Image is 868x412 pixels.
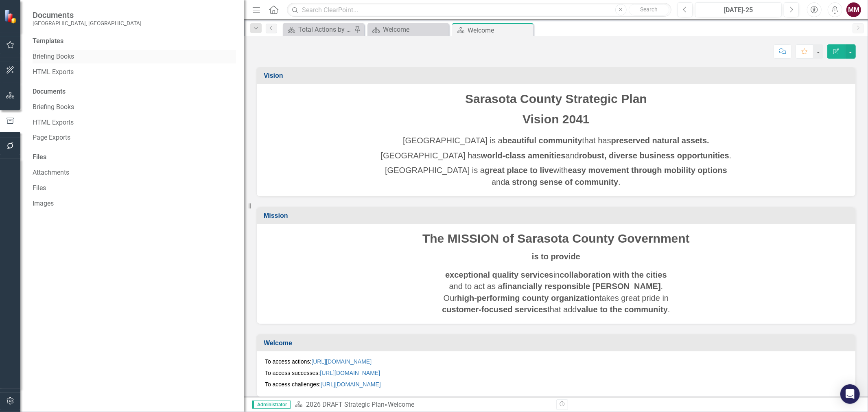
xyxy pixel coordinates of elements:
strong: preserved natural assets. [611,136,709,145]
a: Briefing Books [33,52,236,61]
div: Welcome [388,401,414,408]
div: Welcome [468,25,531,35]
div: Documents [33,87,236,96]
button: MM [846,2,861,17]
div: Welcome [383,24,447,35]
h3: Vision [264,72,851,79]
p: To access successes: [265,367,847,379]
span: Administrator [252,401,291,409]
strong: a strong sense of community [505,178,618,186]
a: Attachments [33,168,236,178]
a: HTML Exports [33,118,236,127]
span: in and to act as a . Our takes great pride in that add . [442,270,670,314]
div: Total Actions by Type [298,24,352,35]
div: » [295,400,550,410]
strong: financially responsible [PERSON_NAME] [503,282,661,291]
strong: robust, diverse business opportunities [579,151,729,160]
a: [URL][DOMAIN_NAME] [311,358,372,365]
a: Page Exports [33,133,236,142]
strong: world-class amenities [481,151,566,160]
p: To access actions: [265,357,847,367]
strong: great place to live [485,166,553,175]
span: [GEOGRAPHIC_DATA] is a that has [403,136,709,145]
a: [URL][DOMAIN_NAME] [321,381,381,388]
a: 2026 DRAFT Strategic Plan [306,401,385,408]
strong: customer-focused services [442,305,547,314]
img: ClearPoint Strategy [4,9,18,24]
strong: is to provide [532,252,580,261]
strong: beautiful community [503,136,582,145]
a: Total Actions by Type [285,24,352,35]
span: Search [640,6,658,13]
span: The MISSION of Sarasota County Government [422,232,690,245]
div: [DATE]-25 [698,5,779,15]
span: Vision 2041 [523,112,590,126]
a: Briefing Books [33,103,236,112]
strong: high-performing county organization [457,294,599,302]
a: [URL][DOMAIN_NAME] [320,370,380,376]
span: [GEOGRAPHIC_DATA] has and . [381,151,732,160]
a: HTML Exports [33,68,236,77]
a: Images [33,199,236,208]
strong: collaboration with the cities [560,270,667,279]
h3: Mission [264,212,851,219]
strong: exceptional quality services [445,270,553,279]
a: Files [33,184,236,193]
strong: easy movement through mobility options [568,166,727,175]
span: Sarasota County Strategic Plan [465,92,647,105]
button: Search [629,4,669,15]
div: Templates [33,37,236,46]
div: Open Intercom Messenger [840,384,860,404]
h3: Welcome [264,340,851,347]
button: [DATE]-25 [695,2,782,17]
small: [GEOGRAPHIC_DATA], [GEOGRAPHIC_DATA] [33,20,142,26]
span: [GEOGRAPHIC_DATA] is a with and . [385,166,727,186]
div: Files [33,153,236,162]
span: Documents [33,10,142,20]
span: To access challenges: [265,381,383,388]
input: Search ClearPoint... [287,3,671,17]
strong: value to the community [577,305,668,314]
a: Welcome [370,24,447,35]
